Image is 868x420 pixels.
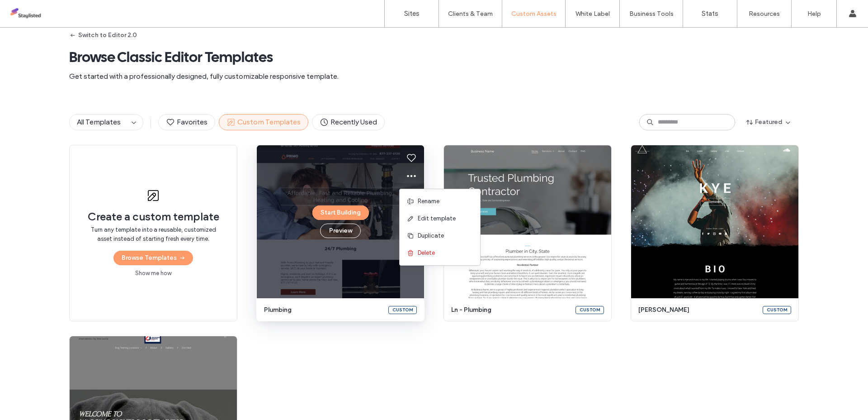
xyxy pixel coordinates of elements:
button: Preview [320,224,361,238]
label: Business Tools [629,10,674,18]
label: Resources [749,10,780,18]
span: All Templates [77,118,121,126]
span: plumbing [264,305,383,315]
span: Favorites [166,117,208,127]
button: Recently Used [312,114,385,130]
label: Sites [404,10,420,18]
span: [PERSON_NAME] [638,305,757,315]
button: Favorites [158,114,215,130]
span: Help [21,6,39,14]
label: Custom Assets [511,10,557,18]
label: Clients & Team [448,10,493,18]
button: Featured [739,115,799,129]
span: Edit template [418,214,456,223]
label: Stats [702,10,718,18]
div: Custom [576,306,604,314]
span: Browse Classic Editor Templates [69,48,799,66]
button: Start Building [312,205,369,220]
span: ln - plumbing [451,305,570,315]
span: Get started with a professionally designed, fully customizable responsive template. [69,72,799,81]
button: Browse Templates [113,251,193,265]
div: Custom [763,306,791,314]
span: Recently Used [320,117,377,127]
button: Custom Templates [219,114,308,130]
span: Turn any template into a reusable, customized asset instead of starting fresh every time. [88,225,219,243]
span: Create a custom template [88,210,219,224]
button: All Templates [70,115,128,130]
span: Duplicate [418,231,444,240]
span: Rename [418,197,439,206]
button: Switch to Editor 2.0 [69,28,137,43]
div: Custom [388,306,417,314]
label: White Label [576,10,610,18]
span: Delete [418,248,435,258]
label: Help [807,10,821,18]
span: Custom Templates [226,117,301,127]
a: Show me how [135,269,171,278]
